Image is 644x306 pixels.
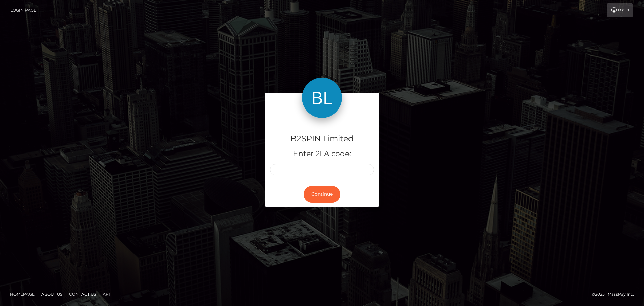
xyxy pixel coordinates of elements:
[100,289,113,299] a: API
[607,3,633,17] a: Login
[270,133,374,145] h4: B2SPIN Limited
[66,289,99,299] a: Contact Us
[270,149,374,159] h5: Enter 2FA code:
[302,78,342,118] img: B2SPIN Limited
[592,291,639,298] div: © 2025 , MassPay Inc.
[39,289,65,299] a: About Us
[304,186,340,203] button: Continue
[7,289,37,299] a: Homepage
[10,3,36,17] a: Login Page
